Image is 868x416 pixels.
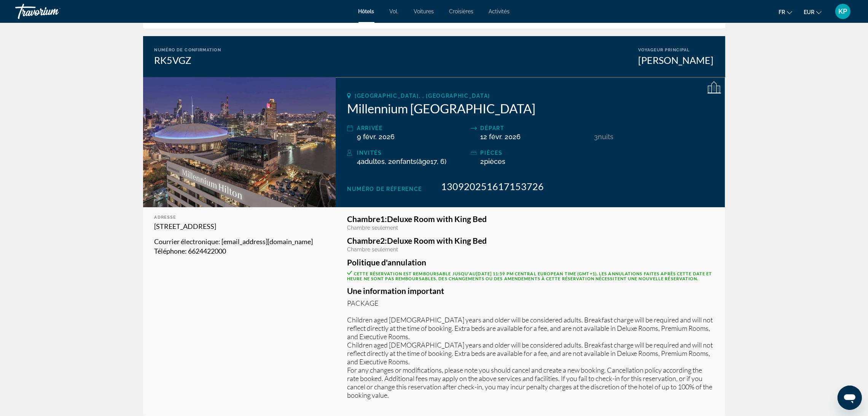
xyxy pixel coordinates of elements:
span: Chambre [347,214,380,224]
div: RK5VGZ [154,54,221,66]
span: Téléphone [154,247,185,255]
h3: Une information important [347,287,714,295]
span: 1: [347,214,387,224]
a: Activités [489,8,510,14]
span: Courrier électronique [154,237,219,246]
div: Numéro de confirmation [154,48,221,52]
span: Adultes [361,157,385,165]
a: Hôtels [358,8,374,14]
a: Voitures [414,8,434,14]
span: Enfants [392,157,416,165]
p: PACKAGE Children aged [DEMOGRAPHIC_DATA] years and older will be considered adults. Breakfast cha... [347,299,714,399]
span: Chambre seulement [347,225,398,231]
a: Travorium [15,2,91,21]
span: Numéro de réference [347,186,422,192]
div: Voyageur principal [639,48,714,52]
div: Adresse [154,215,325,220]
div: [PERSON_NAME] [639,54,714,66]
h3: Deluxe Room with King Bed [347,237,714,245]
a: Vol. [390,8,399,14]
span: , 2 [385,157,446,165]
h3: Deluxe Room with King Bed [347,215,714,223]
span: ( 17, 6) [392,157,446,165]
div: Départ [481,124,590,133]
iframe: Bouton de lancement de la fenêtre de messagerie [838,386,862,410]
div: Invités [357,148,467,157]
font: EUR [804,9,814,15]
span: Cette réservation est remboursable jusqu'au . Les annulations faites après cette date et heure ne... [347,271,712,281]
span: 12 févr. 2026 [481,133,521,141]
span: 9 févr. 2026 [357,133,395,141]
span: 130920251617153726 [441,181,544,192]
span: Chambre [347,236,380,245]
div: Arrivée [357,124,467,133]
span: 4 [357,157,385,165]
span: 3 [594,133,598,141]
span: pièces [484,157,506,165]
span: : 6624422000 [185,247,226,255]
span: [DATE] 11:59 PM Central European Time (GMT+1) [476,271,597,276]
span: âge [418,157,430,165]
div: pièces [481,148,590,157]
a: Croisières [449,8,474,14]
span: 2 [481,157,506,165]
span: Chambre seulement [347,246,398,252]
h3: Politique d'annulation [347,258,714,267]
button: Changer de langue [779,6,792,17]
font: fr [779,9,785,15]
span: 2: [347,236,387,245]
button: Menu utilisateur [833,3,853,19]
span: : [EMAIL_ADDRESS][DOMAIN_NAME] [219,237,313,246]
h2: Millennium [GEOGRAPHIC_DATA] [347,101,714,116]
font: KP [839,7,847,15]
span: nuits [598,133,613,141]
span: [GEOGRAPHIC_DATA], , [GEOGRAPHIC_DATA] [355,93,490,99]
button: Changer de devise [804,6,822,17]
p: [STREET_ADDRESS] [154,222,325,231]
